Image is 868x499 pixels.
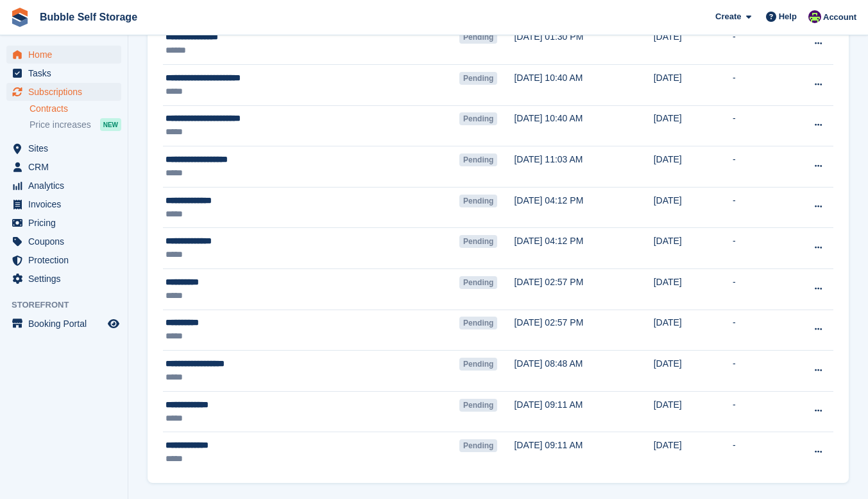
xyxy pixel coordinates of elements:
td: [DATE] 04:12 PM [514,228,653,269]
td: [DATE] [654,187,733,228]
span: Pending [459,358,497,371]
span: Pending [459,72,497,85]
a: menu [6,177,121,195]
td: [DATE] [654,24,733,65]
span: Booking Portal [28,315,105,333]
td: - [733,146,795,188]
td: [DATE] [654,310,733,351]
a: menu [6,158,121,176]
td: [DATE] 09:11 AM [514,391,653,432]
span: Account [823,11,856,24]
img: stora-icon-8386f47178a22dfd0bd8f6a31ec36ba5ce8667c1dd55bd0f319d3a0aa187defe.svg [10,8,30,27]
span: Home [28,46,105,64]
img: Tom Gilmore [808,10,821,23]
td: [DATE] 10:40 AM [514,64,653,105]
span: Subscriptions [28,83,105,101]
span: Pending [459,31,497,44]
span: Pending [459,276,497,289]
a: Bubble Self Storage [35,6,142,28]
span: Pending [459,195,497,207]
td: [DATE] 02:57 PM [514,268,653,310]
a: menu [6,315,121,333]
div: NEW [100,118,121,131]
td: [DATE] 11:03 AM [514,146,653,188]
td: [DATE] 08:48 AM [514,351,653,392]
span: Pending [459,112,497,125]
span: Pending [459,399,497,412]
a: menu [6,83,121,101]
td: [DATE] 04:12 PM [514,187,653,228]
span: Sites [28,139,105,157]
td: - [733,432,795,473]
a: menu [6,232,121,250]
td: - [733,64,795,105]
a: menu [6,251,121,269]
td: [DATE] 01:30 PM [514,24,653,65]
td: [DATE] [654,268,733,310]
span: Settings [28,270,105,288]
a: menu [6,195,121,213]
td: [DATE] [654,64,733,105]
td: [DATE] 10:40 AM [514,105,653,146]
td: - [733,187,795,228]
span: Pending [459,153,497,166]
td: [DATE] [654,432,733,473]
a: Contracts [30,103,121,115]
span: Protection [28,251,105,269]
span: Pending [459,439,497,452]
span: Price increases [30,119,91,131]
td: [DATE] [654,146,733,188]
span: Help [779,10,797,23]
td: - [733,351,795,392]
span: Analytics [28,177,105,195]
td: - [733,268,795,310]
td: [DATE] [654,228,733,269]
a: Price increases NEW [30,118,121,132]
span: Coupons [28,232,105,250]
td: [DATE] [654,351,733,392]
span: Create [715,10,741,23]
span: CRM [28,158,105,176]
span: Invoices [28,195,105,213]
a: menu [6,214,121,232]
td: - [733,24,795,65]
a: menu [6,139,121,157]
td: - [733,105,795,146]
a: Preview store [106,316,121,331]
span: Storefront [12,299,128,311]
td: - [733,391,795,432]
td: - [733,228,795,269]
span: Pending [459,235,497,248]
span: Pending [459,317,497,329]
a: menu [6,64,121,82]
td: - [733,310,795,351]
td: [DATE] [654,391,733,432]
td: [DATE] 02:57 PM [514,310,653,351]
span: Tasks [28,64,105,82]
td: [DATE] 09:11 AM [514,432,653,473]
a: menu [6,46,121,64]
span: Pricing [28,214,105,232]
td: [DATE] [654,105,733,146]
a: menu [6,270,121,288]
